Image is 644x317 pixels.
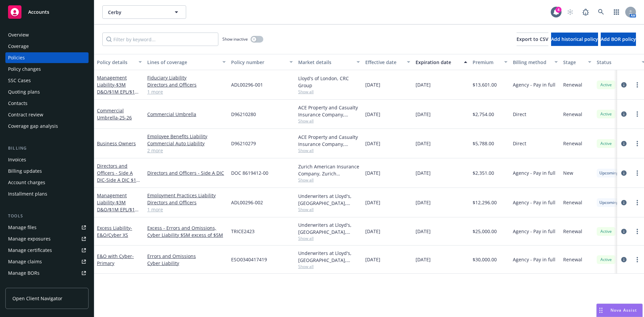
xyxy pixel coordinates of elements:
[510,54,560,70] button: Billing method
[97,59,135,66] div: Policy details
[8,30,29,40] div: Overview
[8,177,45,188] div: Account charges
[633,140,641,148] a: more
[298,221,360,235] div: Underwriters at Lloyd's, [GEOGRAPHIC_DATA], [PERSON_NAME] of [GEOGRAPHIC_DATA], Corona Underwrite...
[5,41,89,52] a: Coverage
[298,148,360,153] span: Show all
[365,81,380,88] span: [DATE]
[517,36,548,42] span: Export to CSV
[5,213,89,219] div: Tools
[473,59,500,66] div: Premium
[8,222,37,233] div: Manage files
[365,199,380,206] span: [DATE]
[513,140,526,147] span: Direct
[8,87,40,97] div: Quoting plans
[147,206,226,213] a: 1 more
[102,33,218,46] input: Filter by keyword...
[102,5,186,19] button: Cerby
[5,279,89,290] a: Summary of insurance
[298,75,360,89] div: Lloyd's of London, CRC Group
[473,111,494,118] span: $2,754.00
[5,98,89,109] a: Contacts
[5,268,89,278] a: Manage BORs
[147,253,226,260] a: Errors and Omissions
[8,41,29,52] div: Coverage
[473,228,497,235] span: $25,000.00
[147,260,226,267] a: Cyber Liability
[97,225,132,238] a: Excess Liability
[563,256,582,263] span: Renewal
[597,304,605,317] div: Drag to move
[633,256,641,264] a: more
[473,81,497,88] span: $13,601.00
[596,304,643,317] button: Nova Assist
[513,81,555,88] span: Agency - Pay in full
[28,9,49,15] span: Accounts
[147,140,226,147] a: Commercial Auto Liability
[365,169,380,176] span: [DATE]
[97,192,139,220] a: Management Liability
[8,121,58,131] div: Coverage gap analysis
[413,54,470,70] button: Expiration date
[145,54,228,70] button: Lines of coverage
[8,166,42,176] div: Billing updates
[298,207,360,212] span: Show all
[599,82,613,88] span: Active
[97,107,132,121] a: Commercial Umbrella
[97,225,132,238] span: - E&O/Cyber XS
[298,118,360,124] span: Show all
[555,6,561,12] div: 4
[363,54,413,70] button: Effective date
[594,5,608,19] a: Search
[147,192,226,199] a: Employment Practices Liability
[620,199,628,207] a: circleInformation
[473,199,497,206] span: $12,296.00
[8,245,52,256] div: Manage certificates
[5,75,89,86] a: SSC Cases
[5,64,89,74] a: Policy changes
[599,228,613,234] span: Active
[610,5,623,19] a: Switch app
[5,245,89,256] a: Manage certificates
[298,264,360,269] span: Show all
[5,256,89,267] a: Manage claims
[620,110,628,118] a: circleInformation
[8,52,25,63] div: Policies
[601,33,636,46] button: Add BOR policy
[513,111,526,118] span: Direct
[365,228,380,235] span: [DATE]
[5,189,89,199] a: Installment plans
[365,256,380,263] span: [DATE]
[633,110,641,118] a: more
[470,54,510,70] button: Premium
[513,228,555,235] span: Agency - Pay in full
[365,140,380,147] span: [DATE]
[610,307,637,313] span: Nova Assist
[5,121,89,131] a: Coverage gap analysis
[97,253,134,266] span: - Primary
[147,59,218,66] div: Lines of coverage
[599,170,619,176] span: Upcoming
[298,59,353,66] div: Market details
[563,228,582,235] span: Renewal
[365,111,380,118] span: [DATE]
[147,88,226,95] a: 1 more
[108,9,166,16] span: Cerby
[97,177,141,190] span: - Side A DIC $1M XS $3M
[231,169,268,176] span: DOC 8619412-00
[8,233,51,244] div: Manage exposures
[5,30,89,40] a: Overview
[97,163,141,190] a: Directors and Officers - Side A DIC
[8,75,31,86] div: SSC Cases
[416,81,431,88] span: [DATE]
[416,256,431,263] span: [DATE]
[231,81,263,88] span: ADL00296-001
[620,169,628,177] a: circleInformation
[12,295,62,302] span: Open Client Navigator
[563,140,582,147] span: Renewal
[620,81,628,89] a: circleInformation
[5,154,89,165] a: Invoices
[416,228,431,235] span: [DATE]
[231,59,285,66] div: Policy number
[620,227,628,235] a: circleInformation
